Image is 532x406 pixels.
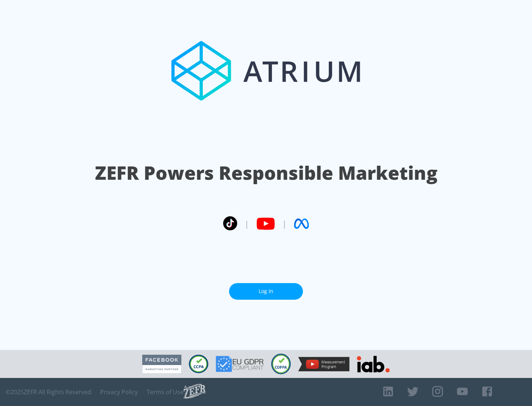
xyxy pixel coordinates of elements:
span: | [282,218,287,229]
img: GDPR Compliant [216,356,264,372]
a: Log In [229,283,303,300]
img: COPPA Compliant [271,354,291,374]
a: Privacy Policy [100,388,138,396]
img: Facebook Marketing Partner [142,355,181,374]
span: | [245,218,249,229]
h1: ZEFR Powers Responsible Marketing [95,160,437,186]
a: Terms of Use [147,388,184,396]
img: YouTube Measurement Program [298,357,349,371]
span: © 2025 ZEFR All Rights Reserved [6,388,91,396]
img: IAB [357,356,390,372]
img: CCPA Compliant [189,355,208,373]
